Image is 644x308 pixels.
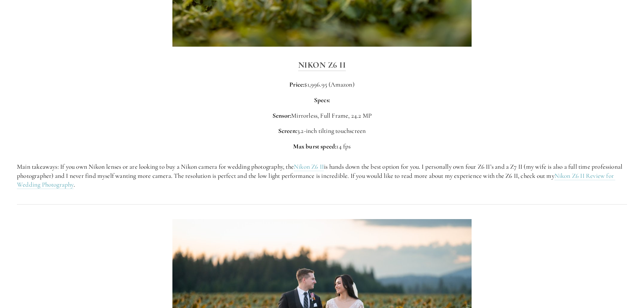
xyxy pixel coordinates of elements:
p: Main takeaways: If you own Nikon lenses or are looking to buy a Nikon camera for wedding photogra... [17,162,627,189]
a: Nikon Z6 II [298,60,346,71]
p: 3.2-inch tilting touchscreen [17,126,627,136]
strong: Price: [289,80,304,88]
strong: Nikon Z6 II [298,60,346,70]
p: $1,996.95 (Amazon) [17,80,627,89]
strong: Screen: [278,127,297,135]
p: 14 fps [17,142,627,151]
strong: Sensor: [272,112,291,119]
p: Mirrorless, Full Frame, 24.2 MP [17,111,627,120]
a: Nikon Z6 II [294,163,324,171]
a: Nikon Z6 II Review for Wedding Photography [17,172,615,189]
strong: Specs: [314,96,330,104]
strong: Max burst speed: [293,142,336,150]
